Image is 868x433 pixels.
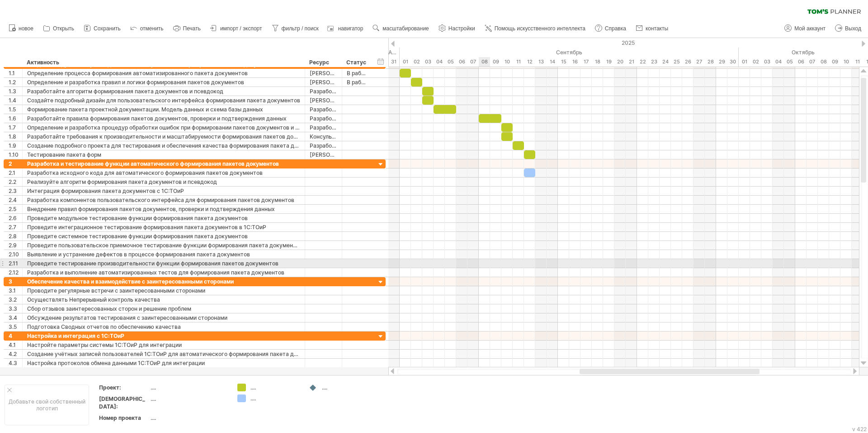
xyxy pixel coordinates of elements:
[151,395,226,403] div: ....
[434,57,445,67] div: Четверг, 4 сентября 2025 года
[382,25,429,32] ya-tr-span: масштабирование
[309,59,329,66] ya-tr-span: Ресурс
[9,241,22,250] div: 2.9
[603,57,614,67] div: Пятница, 19 сентября 2025 года
[9,304,22,313] div: 3.3
[27,287,205,294] ya-tr-span: Проводите регулярные встречи с заинтересованными сторонами
[6,23,36,34] a: новое
[310,97,355,104] ya-tr-span: [PERSON_NAME]
[9,359,22,367] div: 4.3
[614,57,626,67] div: Суббота, 20 сентября 2025 года
[626,57,637,67] div: Воскресенье, 21 сентября 2025 года
[716,57,727,67] div: Понедельник, 29 сентября 2025 года
[501,57,513,67] div: Среда, 10 сентября 2025 года
[479,57,490,67] div: Понедельник, 8 сентября 2025 года
[569,57,580,67] div: Вторник, 16 сентября 2025 года
[27,251,250,258] ya-tr-span: Выявление и устранение дефектов в процессе формирования пакета документов
[347,79,371,86] ya-tr-span: В работе
[388,49,407,56] ya-tr-span: Август
[467,57,479,67] div: Воскресенье, 7 сентября 2025 года
[833,23,864,34] a: Выход
[27,242,302,249] ya-tr-span: Проведите пользовательское приемочное тестирование функции формирования пакета документов
[53,25,74,32] ya-tr-span: Открыть
[482,23,588,34] a: Помощь искусственного интеллекта
[558,57,569,67] div: Понедельник, 15 сентября 2025 года
[705,57,716,67] div: Воскресенье, 28 сентября 2025 года
[9,398,85,412] ya-tr-span: Добавьте свой собственный логотип
[140,25,164,32] ya-tr-span: отменить
[9,123,22,132] div: 1.7
[411,57,422,67] div: Вторник, 2 сентября 2025 года
[27,79,244,86] ya-tr-span: Определение и разработка правил и логики формирования пакетов документов
[782,23,828,34] a: Мой аккаунт
[310,88,344,95] ya-tr-span: Разработчик
[310,133,344,140] ya-tr-span: Консультант
[282,25,319,32] ya-tr-span: фильтр / поиск
[9,141,22,150] div: 1.9
[27,351,323,357] ya-tr-span: Создание учётных записей пользователей 1С:ТОиР для автоматического формирования пакета документов
[99,384,121,391] ya-tr-span: Проект:
[27,269,284,276] ya-tr-span: Разработка и выполнение автоматизированных тестов для формирования пакета документов
[27,178,217,185] ya-tr-span: Реализуйте алгоритм формирования пакета документов и псевдокод
[9,96,22,105] div: 1.4
[9,232,22,241] div: 2.8
[795,57,807,67] div: Понедельник, 6 октября 2025 года
[27,332,124,339] ya-tr-span: Настройка и интеграция с 1С:ТОиР
[422,57,434,67] div: Среда, 3 сентября 2025 года
[27,260,278,267] ya-tr-span: Проведите тестирование производительности функции формирования пакетов документов
[646,25,668,32] ya-tr-span: контакты
[269,23,321,34] a: фильтр / поиск
[322,384,371,391] div: ....
[250,384,300,391] div: ....
[27,215,248,221] ya-tr-span: Проведите модульное тестирование функции формирования пакета документов
[593,23,629,34] a: Справка
[556,49,582,56] ya-tr-span: Сентябрь
[9,277,22,286] div: 3
[9,341,22,349] div: 4.1
[524,57,535,67] div: Пятница, 12 сентября 2025 года
[310,151,355,158] ya-tr-span: [PERSON_NAME]
[338,25,363,32] ya-tr-span: навигатор
[436,23,478,34] a: Настройки
[750,57,761,67] div: Четверг, 2 октября 2025 года
[9,350,22,358] div: 4.2
[27,206,275,212] ya-tr-span: Внедрение правил формирования пакетов документов, проверки и подтверждения данных
[852,57,863,67] div: Суббота, 11 октября 2025 года
[761,57,773,67] div: Пятница, 3 октября 2025 года
[852,426,867,433] ya-tr-span: v 422
[27,133,320,140] ya-tr-span: Разработайте требования к производительности и масштабируемости формирования пакетов документов
[448,25,475,32] ya-tr-span: Настройки
[400,48,739,57] div: Сентябрь 2025 года
[27,97,300,104] ya-tr-span: Создайте подробный дизайн для пользовательского интерфейса формирования пакета документов
[9,322,22,331] div: 3.5
[183,25,201,32] ya-tr-span: Печать
[9,132,22,141] div: 1.8
[794,25,826,32] ya-tr-span: Мой аккаунт
[490,57,501,67] div: Вторник, 9 сентября 2025 года
[9,69,22,77] div: 1.1
[27,59,59,66] ya-tr-span: Активность
[171,23,203,34] a: Печать
[81,23,123,34] a: Сохранить
[41,23,77,34] a: Открыть
[27,188,184,194] ya-tr-span: Интеграция формирования пакета документов с 1С:ТОиР
[9,105,22,114] div: 1.5
[9,178,22,186] div: 2.2
[326,23,366,34] a: навигатор
[9,214,22,222] div: 2.6
[220,25,262,32] ya-tr-span: импорт / экспорт
[9,168,22,177] div: 2.1
[535,57,547,67] div: Суббота, 13 сентября 2025 года
[845,25,861,32] ya-tr-span: Выход
[807,57,818,67] div: Вторник, 7 октября 2025 года
[547,57,558,67] div: Воскресенье, 14 сентября 2025 года
[633,23,671,34] a: контакты
[9,332,22,340] div: 4
[580,57,592,67] div: Среда, 17 сентября 2025 года
[648,57,660,67] div: Вторник, 23 сентября 2025 года
[27,305,191,312] ya-tr-span: Сбор отзывов заинтересованных сторон и решение проблем
[347,70,371,77] ya-tr-span: В работе
[310,115,344,122] ya-tr-span: Разработчик
[592,57,603,67] div: Четверг, 18 сентября 2025 года
[513,57,524,67] div: Четверг, 11 сентября 2025 года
